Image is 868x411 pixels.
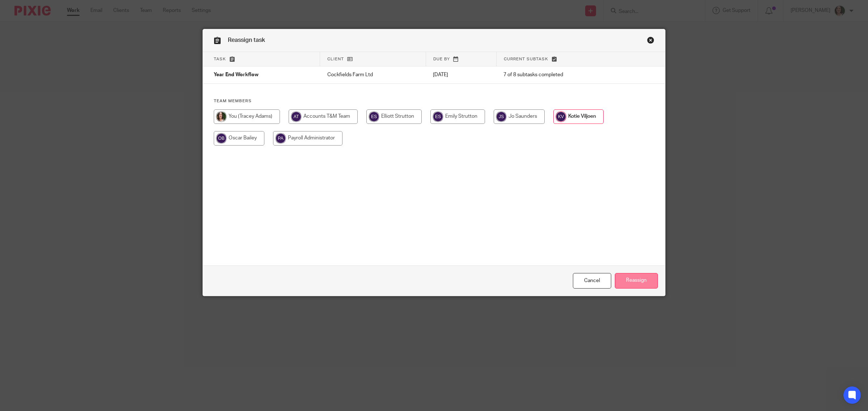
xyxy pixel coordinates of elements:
[214,98,654,104] h4: Team members
[433,57,450,61] span: Due by
[504,57,548,61] span: Current subtask
[433,71,489,78] p: [DATE]
[228,37,265,43] span: Reassign task
[214,73,259,78] span: Year End Workflow
[327,57,344,61] span: Client
[615,273,658,289] input: Reassign
[327,71,418,78] p: Cockfields Farm Ltd
[573,273,611,289] a: Close this dialog window
[496,66,627,84] td: 7 of 8 subtasks completed
[214,57,226,61] span: Task
[647,36,654,46] a: Close this dialog window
